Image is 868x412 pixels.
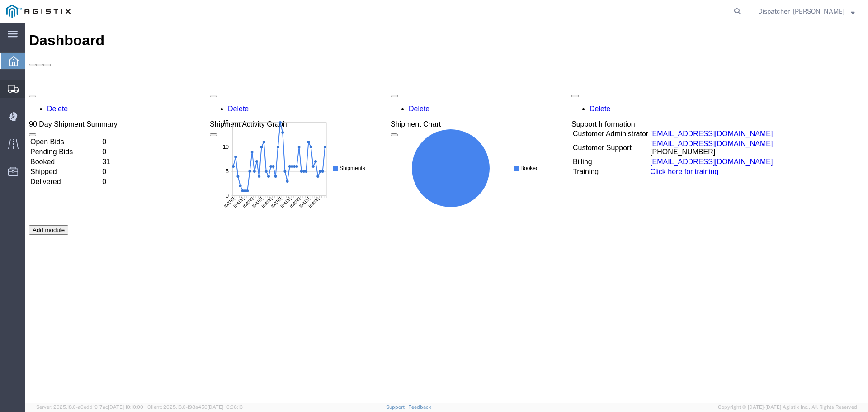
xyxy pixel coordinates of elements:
[98,80,110,92] text: [DATE]
[16,76,19,82] text: 0
[61,80,73,92] text: [DATE]
[383,82,404,90] a: Delete
[758,6,855,17] button: Dispatcher - [PERSON_NAME]
[32,80,44,92] text: [DATE]
[89,80,101,92] text: [DATE]
[76,125,91,134] td: 0
[4,203,43,212] button: Add module
[5,125,75,134] td: Pending Bids
[547,135,623,144] td: Billing
[13,27,19,33] text: 10
[147,404,243,410] span: Client: 2025.18.0-198a450
[130,48,156,55] text: Shipments
[208,404,243,410] span: [DATE] 10:06:13
[625,135,747,143] a: [EMAIL_ADDRESS][DOMAIN_NAME]
[5,145,75,154] td: Shipped
[130,48,148,55] text: Booked
[42,80,54,92] text: [DATE]
[51,80,63,92] text: [DATE]
[6,5,71,18] img: logo
[564,82,585,90] a: Delete
[76,115,91,124] td: 0
[25,23,868,403] iframe: FS Legacy Container
[70,80,82,92] text: [DATE]
[547,117,623,134] td: Customer Support
[625,145,693,153] a: Click here for training
[758,6,844,16] span: Dispatcher - Surinder Athwal
[5,135,75,144] td: Booked
[5,155,75,164] td: Delivered
[108,404,143,410] span: [DATE] 10:10:00
[79,80,91,92] text: [DATE]
[625,107,747,115] a: [EMAIL_ADDRESS][DOMAIN_NAME]
[203,82,223,90] a: Delete
[718,403,857,411] span: Copyright © [DATE]-[DATE] Agistix Inc., All Rights Reserved
[546,98,749,106] div: Support Information
[76,155,91,164] td: 0
[16,52,19,58] text: 5
[624,117,748,134] td: [PHONE_NUMBER]
[76,145,91,154] td: 0
[408,404,431,410] a: Feedback
[36,404,143,410] span: Server: 2025.18.0-a0edd1917ac
[14,80,26,92] text: [DATE]
[386,404,409,410] a: Support
[625,117,747,125] a: [EMAIL_ADDRESS][DOMAIN_NAME]
[547,107,623,116] td: Customer Administrator
[23,80,35,92] text: [DATE]
[547,145,623,154] td: Training
[13,3,19,9] text: 15
[76,135,91,144] td: 31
